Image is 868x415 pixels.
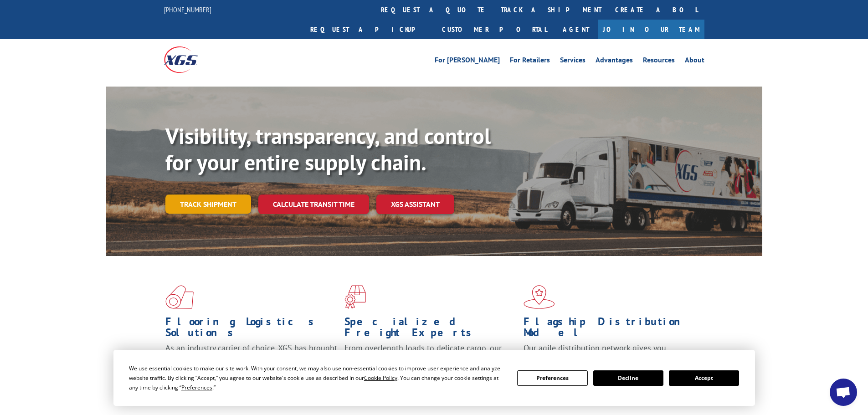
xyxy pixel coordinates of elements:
h1: Flagship Distribution Model [524,316,696,343]
button: Decline [593,370,663,386]
img: xgs-icon-focused-on-flooring-red [344,285,366,309]
div: Cookie Consent Prompt [113,350,755,406]
span: Our agile distribution network gives you nationwide inventory management on demand. [524,343,691,364]
a: Track shipment [165,195,251,214]
button: Preferences [517,370,587,386]
a: For [PERSON_NAME] [435,56,500,67]
a: Customer Portal [435,20,554,39]
a: Calculate transit time [258,195,369,214]
span: Preferences [181,384,212,391]
button: Accept [669,370,739,386]
img: xgs-icon-flagship-distribution-model-red [524,285,555,309]
span: Cookie Policy [364,374,397,382]
p: From overlength loads to delicate cargo, our experienced staff knows the best way to move your fr... [344,343,517,383]
div: Open chat [830,379,857,406]
a: XGS ASSISTANT [376,195,454,214]
a: Join Our Team [598,20,704,39]
a: [PHONE_NUMBER] [164,5,211,14]
a: For Retailers [510,56,550,67]
img: xgs-icon-total-supply-chain-intelligence-red [165,285,194,309]
a: Resources [643,56,675,67]
a: Agent [554,20,598,39]
h1: Flooring Logistics Solutions [165,316,338,343]
span: As an industry carrier of choice, XGS has brought innovation and dedication to flooring logistics... [165,343,337,375]
h1: Specialized Freight Experts [344,316,517,343]
div: We use essential cookies to make our site work. With your consent, we may also use non-essential ... [129,364,506,392]
a: About [685,56,704,67]
a: Services [560,56,586,67]
a: Advantages [596,56,633,67]
a: Request a pickup [303,20,435,39]
b: Visibility, transparency, and control for your entire supply chain. [165,122,491,176]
